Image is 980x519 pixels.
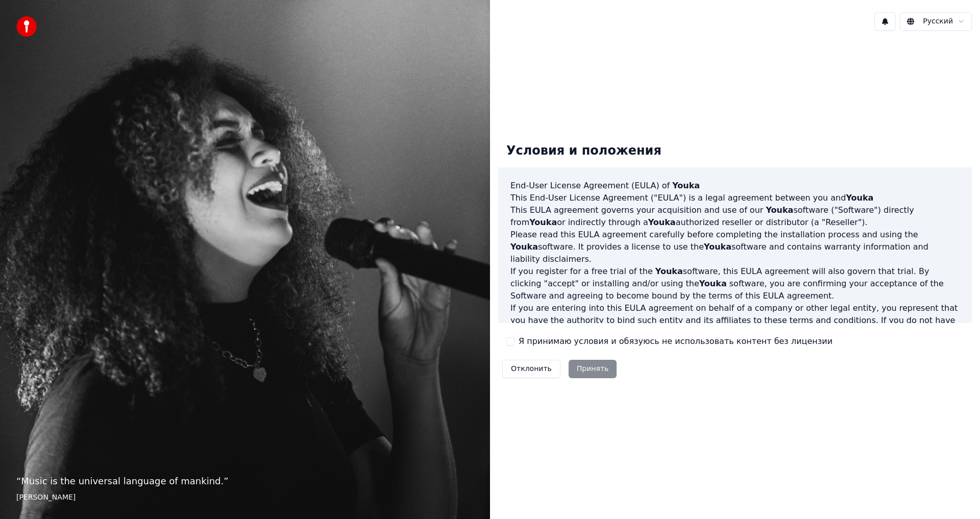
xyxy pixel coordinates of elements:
[498,135,670,167] div: Условия и положения
[510,204,960,229] p: This EULA agreement governs your acquisition and use of our software ("Software") directly from o...
[16,474,474,488] p: “ Music is the universal language of mankind. ”
[16,492,474,503] footer: [PERSON_NAME]
[510,242,538,252] span: Youka
[510,229,960,265] p: Please read this EULA agreement carefully before completing the installation process and using th...
[510,265,960,302] p: If you register for a free trial of the software, this EULA agreement will also govern that trial...
[672,181,700,190] span: Youka
[655,266,683,276] span: Youka
[502,360,560,378] button: Отклонить
[510,302,960,351] p: If you are entering into this EULA agreement on behalf of a company or other legal entity, you re...
[510,192,960,204] p: This End-User License Agreement ("EULA") is a legal agreement between you and
[510,180,960,192] h3: End-User License Agreement (EULA) of
[699,279,727,288] span: Youka
[846,193,873,203] span: Youka
[529,217,557,227] span: Youka
[704,242,731,252] span: Youka
[648,217,676,227] span: Youka
[16,16,37,37] img: youka
[766,205,793,215] span: Youka
[519,335,832,348] label: Я принимаю условия и обязуюсь не использовать контент без лицензии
